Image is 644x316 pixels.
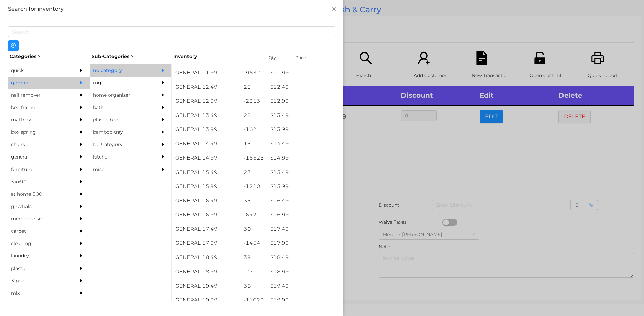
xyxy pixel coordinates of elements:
[90,138,151,151] div: No Category
[79,229,84,233] i: icon: caret-right
[79,68,84,73] i: icon: caret-right
[172,236,240,250] div: GENERAL 17.99
[172,165,240,180] div: GENERAL 15.49
[267,122,335,137] div: $ 13.99
[79,142,84,147] i: icon: caret-right
[8,299,69,312] div: appliances
[90,51,172,62] div: Sub-Categories >
[8,213,69,225] div: merchandise
[172,222,240,236] div: GENERAL 17.49
[90,101,151,114] div: bath
[161,93,165,97] i: icon: caret-right
[172,94,240,108] div: GENERAL 12.99
[8,262,69,275] div: plastic
[79,167,84,172] i: icon: caret-right
[240,80,267,94] div: 25
[8,250,69,262] div: laundry
[267,108,335,123] div: $ 13.49
[267,151,335,165] div: $ 14.99
[240,179,267,194] div: -1210
[173,53,260,60] div: Inventory
[240,151,267,165] div: -16525
[79,266,84,271] i: icon: caret-right
[8,237,69,250] div: cleaning
[267,94,335,108] div: $ 12.99
[172,265,240,279] div: GENERAL 18.99
[79,192,84,196] i: icon: caret-right
[90,126,151,138] div: bamboo tray
[8,287,69,299] div: mix
[79,93,84,97] i: icon: caret-right
[8,101,69,114] div: bed frame
[172,108,240,123] div: GENERAL 13.49
[172,66,240,80] div: GENERAL 11.99
[161,142,165,147] i: icon: caret-right
[90,163,151,176] div: misc
[8,151,69,163] div: general
[172,279,240,293] div: GENERAL 19.49
[240,66,267,80] div: -9632
[267,165,335,180] div: $ 15.49
[161,80,165,85] i: icon: caret-right
[240,108,267,123] div: 28
[8,138,69,151] div: chairs
[79,291,84,295] i: icon: caret-right
[79,253,84,258] i: icon: caret-right
[90,77,151,89] div: rug
[161,68,165,73] i: icon: caret-right
[161,117,165,122] i: icon: caret-right
[240,94,267,108] div: -2213
[172,80,240,94] div: GENERAL 12.49
[172,151,240,165] div: GENERAL 14.99
[267,194,335,208] div: $ 16.49
[79,130,84,134] i: icon: caret-right
[172,194,240,208] div: GENERAL 16.49
[8,114,69,126] div: mattress
[267,66,335,80] div: $ 11.99
[161,130,165,134] i: icon: caret-right
[172,122,240,137] div: GENERAL 13.99
[90,151,151,163] div: kitchen
[8,225,69,237] div: carpet
[8,176,69,188] div: 54x90
[240,293,267,307] div: -11629
[161,105,165,110] i: icon: caret-right
[240,250,267,265] div: 39
[8,126,69,138] div: box spring
[331,6,337,12] i: icon: close
[267,137,335,151] div: $ 14.49
[79,278,84,283] i: icon: caret-right
[293,53,320,62] div: Price
[267,279,335,293] div: $ 19.49
[8,64,69,77] div: quick
[240,165,267,180] div: 23
[8,200,69,213] div: grovtials
[267,250,335,265] div: $ 18.49
[8,188,69,200] div: at home 800
[267,208,335,222] div: $ 16.99
[8,5,335,13] div: Search for inventory
[79,117,84,122] i: icon: caret-right
[79,179,84,184] i: icon: caret-right
[267,236,335,250] div: $ 17.99
[79,105,84,110] i: icon: caret-right
[79,216,84,221] i: icon: caret-right
[8,275,69,287] div: 3 pec
[79,204,84,209] i: icon: caret-right
[240,265,267,279] div: -27
[172,250,240,265] div: GENERAL 18.49
[79,80,84,85] i: icon: caret-right
[172,208,240,222] div: GENERAL 16.99
[240,137,267,151] div: 15
[240,194,267,208] div: 35
[90,64,151,77] div: no category
[172,293,240,307] div: GENERAL 19.99
[267,179,335,194] div: $ 15.99
[79,241,84,246] i: icon: caret-right
[8,77,69,89] div: general
[267,53,287,62] div: Qty
[267,80,335,94] div: $ 12.49
[8,26,335,37] input: Search...
[172,137,240,151] div: GENERAL 14.49
[240,208,267,222] div: -642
